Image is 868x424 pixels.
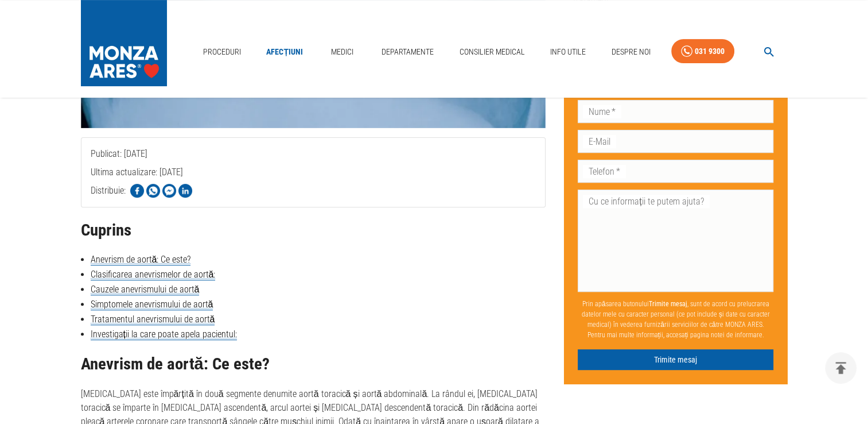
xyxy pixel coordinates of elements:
[91,184,126,198] p: Distribuie:
[91,269,216,280] a: Clasificarea anevrismelor de aortă:
[91,167,183,223] span: Ultima actualizare: [DATE]
[262,40,308,64] a: Afecțiuni
[377,40,438,64] a: Departamente
[91,314,215,325] a: Tratamentul anevrismului de aortă
[91,284,200,295] a: Cauzele anevrismului de aortă
[695,44,725,59] div: 031 9300
[81,221,546,240] h2: Cuprins
[178,184,192,198] img: Share on LinkedIn
[91,329,237,340] a: Investigații la care poate apela pacientul:
[825,352,857,384] button: delete
[649,300,687,308] b: Trimite mesaj
[454,40,529,64] a: Consilier Medical
[198,40,246,64] a: Proceduri
[162,184,176,198] img: Share on Facebook Messenger
[146,184,160,198] img: Share on WhatsApp
[578,349,773,371] button: Trimite mesaj
[546,40,590,64] a: Info Utile
[81,355,546,373] h2: Anevrism de aortă: Ce este?
[324,40,360,64] a: Medici
[91,148,147,205] span: Publicat: [DATE]
[91,254,191,265] a: Anevrism de aortă: Ce este?
[671,39,734,64] a: 031 9300
[578,294,773,345] p: Prin apăsarea butonului , sunt de acord cu prelucrarea datelor mele cu caracter personal (ce pot ...
[91,299,213,310] a: Simptomele anevrismului de aortă
[606,40,655,64] a: Despre Noi
[130,184,144,198] img: Share on Facebook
